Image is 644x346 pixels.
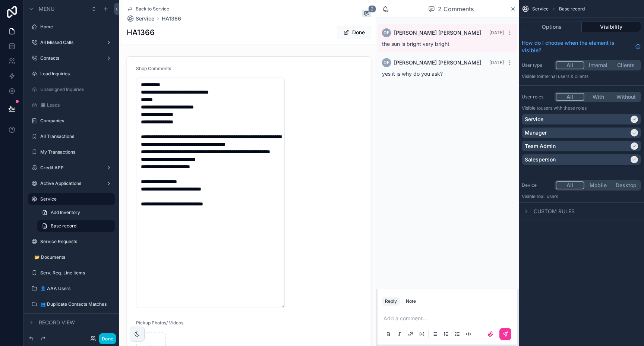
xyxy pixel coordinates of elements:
span: 2 [368,5,376,13]
span: DF [383,30,389,36]
label: All Missed Calls [40,40,100,45]
button: Note [403,297,419,306]
button: Desktop [612,181,640,189]
label: 👤 AAA Users [40,286,110,292]
label: User roles [522,94,552,100]
span: Add Inventory [51,210,80,216]
span: How do I choose when the element is visible? [522,39,632,54]
a: Back to Service [127,6,169,12]
label: Service [40,196,110,202]
p: Visible to [522,105,641,111]
a: Base record [37,220,115,232]
label: Companies [40,118,110,124]
span: Record view [39,319,75,326]
span: Service [532,6,549,12]
a: Service [127,15,154,22]
button: Done [99,333,116,344]
span: [PERSON_NAME] [PERSON_NAME] [394,59,481,66]
button: All [556,93,584,101]
span: all users [541,194,558,199]
label: Active Applications [40,180,100,186]
span: 2 Comments [438,4,474,13]
span: Custom rules [534,208,575,215]
label: Credit APP [40,165,100,171]
button: Internal [584,61,612,69]
label: User type [522,62,552,68]
h1: HA1366 [127,27,155,38]
label: 👥 Duplicate Contacts Matches [40,301,110,307]
span: [DATE] [489,30,504,35]
p: Visible to [522,73,641,79]
span: Base record [559,6,585,12]
p: Visible to [522,194,641,199]
button: All [556,61,584,69]
label: Home [40,24,110,30]
span: Service [136,15,154,22]
button: Done [337,26,371,39]
span: [PERSON_NAME] [PERSON_NAME] [394,29,481,37]
p: Salesperson [525,156,556,163]
a: How do I choose when the element is visible? [522,39,641,54]
span: DF [383,60,389,66]
label: My Transactions [40,149,110,155]
button: 2 [362,10,371,19]
p: Manager [525,129,547,136]
span: Menu [39,5,54,13]
p: Service [525,116,543,123]
label: Service Requests [40,239,110,245]
label: Lead Inquiries [40,71,110,77]
button: Without [612,93,640,101]
span: Users with these roles [541,105,587,111]
p: Team Admin [525,142,556,150]
a: HA1366 [162,15,181,22]
span: yes it is why do you ask? [382,70,443,77]
button: With [584,93,612,101]
a: Add Inventory [37,207,115,218]
span: the sun is bright very bright [382,41,449,47]
div: Note [406,298,416,304]
button: Clients [612,61,640,69]
button: Reply [382,297,400,306]
label: 📇 Leads [40,102,110,108]
span: Internal users & clients [541,73,588,79]
label: Serv. Req. Line Items [40,270,110,276]
label: Device [522,182,552,188]
label: All Transactions [40,133,110,139]
button: All [556,181,584,189]
label: Unassigned Inquiries [40,86,110,92]
button: Options [522,22,582,32]
span: [DATE] [489,60,504,65]
label: 📂 Documents [34,254,110,260]
span: Back to Service [136,6,169,12]
label: Contacts [40,55,100,61]
button: Visibility [582,22,641,32]
span: Base record [51,223,76,229]
button: Mobile [584,181,612,189]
